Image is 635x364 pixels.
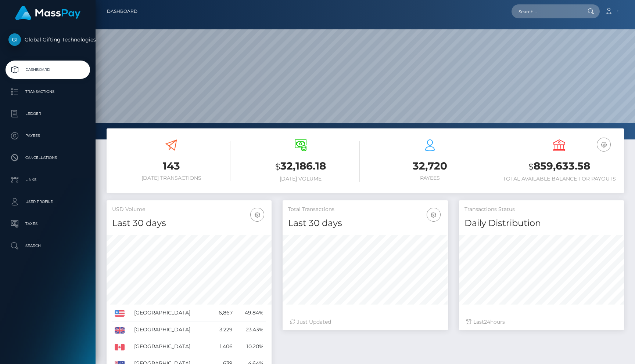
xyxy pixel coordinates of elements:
[8,108,87,119] p: Ledger
[241,176,360,182] h6: [DATE] Volume
[112,206,266,213] h5: USD Volume
[512,4,581,18] input: Search...
[115,344,125,350] img: CA.png
[288,206,442,213] h5: Total Transactions
[8,174,87,185] p: Links
[6,83,90,101] a: Transactions
[112,217,266,230] h4: Last 30 days
[241,159,360,174] h3: 32,186.18
[500,176,618,182] h6: Total Available Balance for Payouts
[235,305,266,321] td: 49.84%
[528,161,534,172] small: $
[6,149,90,167] a: Cancellations
[211,321,235,338] td: 3,229
[6,237,90,255] a: Search
[115,327,125,334] img: GB.png
[235,321,266,338] td: 23.43%
[107,4,137,19] a: Dashboard
[115,310,125,317] img: US.png
[6,193,90,211] a: User Profile
[8,130,87,141] p: Payees
[8,240,87,251] p: Search
[8,86,87,97] p: Transactions
[6,61,90,79] a: Dashboard
[8,64,87,75] p: Dashboard
[288,217,442,230] h4: Last 30 days
[132,338,211,355] td: [GEOGRAPHIC_DATA]
[464,217,618,230] h4: Daily Distribution
[15,6,80,20] img: MassPay Logo
[8,33,21,46] img: Global Gifting Technologies Inc
[500,159,618,174] h3: 859,633.58
[6,171,90,189] a: Links
[371,175,489,181] h6: Payees
[8,196,87,207] p: User Profile
[290,318,440,326] div: Just Updated
[6,215,90,233] a: Taxes
[275,161,280,172] small: $
[371,159,489,173] h3: 32,720
[132,321,211,338] td: [GEOGRAPHIC_DATA]
[484,318,490,325] span: 24
[6,36,90,43] span: Global Gifting Technologies Inc
[211,338,235,355] td: 1,406
[112,175,230,181] h6: [DATE] Transactions
[464,206,618,213] h5: Transactions Status
[8,152,87,163] p: Cancellations
[211,305,235,321] td: 6,867
[235,338,266,355] td: 10.20%
[6,127,90,145] a: Payees
[466,318,617,326] div: Last hours
[8,218,87,229] p: Taxes
[112,159,230,173] h3: 143
[132,305,211,321] td: [GEOGRAPHIC_DATA]
[6,105,90,123] a: Ledger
